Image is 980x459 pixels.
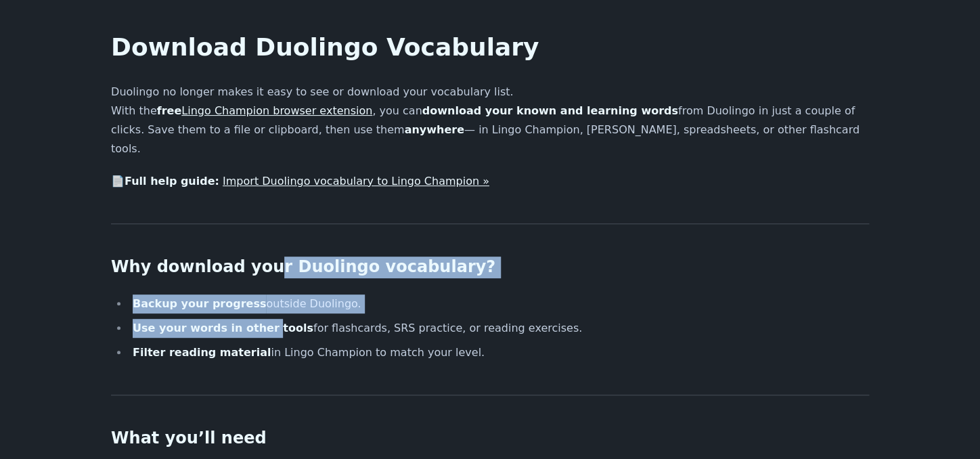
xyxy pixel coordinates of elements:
p: Duolingo no longer makes it easy to see or download your vocabulary list. With the , you can from... [111,83,869,158]
strong: download your known and learning words [422,104,678,117]
h1: Download Duolingo Vocabulary [111,34,869,61]
li: in Lingo Champion to match your level. [129,343,869,362]
strong: free [157,104,373,117]
strong: Use your words in other tools [133,322,313,334]
strong: anywhere [404,123,464,136]
li: for flashcards, SRS practice, or reading exercises. [129,319,869,338]
a: Lingo Champion browser extension [181,104,372,117]
h2: Why download your Duolingo vocabulary? [111,257,869,278]
h2: What you’ll need [111,428,869,450]
strong: Backup your progress [133,297,266,310]
a: Import Duolingo vocabulary to Lingo Champion » [223,175,489,188]
strong: Full help guide: [125,175,219,188]
strong: Filter reading material [133,346,271,359]
li: outside Duolingo. [129,294,869,313]
p: 📄 [111,172,869,191]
